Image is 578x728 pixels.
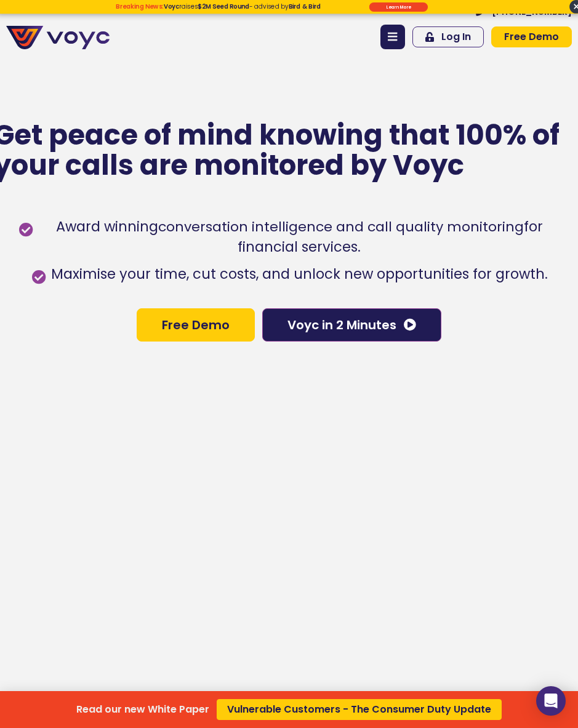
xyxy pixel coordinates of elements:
[288,2,321,10] strong: Bird & Bird
[116,2,164,10] strong: Breaking News:
[536,686,566,716] div: Open Intercom Messenger
[369,2,427,12] div: Submit
[84,2,351,17] div: Breaking News: Voyc raises $2M Seed Round - advised by Bird & Bird
[163,2,320,10] span: raises - advised by
[163,2,179,10] strong: Voyc
[227,705,491,714] span: Vulnerable Customers - The Consumer Duty Update
[198,2,249,10] strong: $2M Seed Round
